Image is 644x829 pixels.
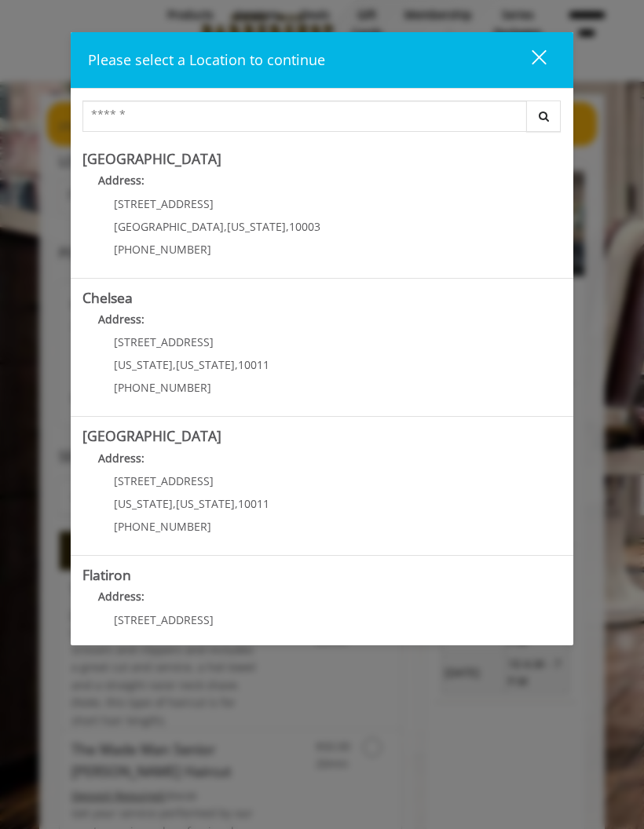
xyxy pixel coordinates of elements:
span: [STREET_ADDRESS] [114,196,214,211]
span: [PHONE_NUMBER] [114,519,211,534]
span: [STREET_ADDRESS] [114,612,214,627]
span: [US_STATE] [176,635,235,650]
span: 10011 [238,496,269,511]
span: [US_STATE] [114,496,173,511]
span: [PHONE_NUMBER] [114,242,211,257]
span: [US_STATE] [114,357,173,372]
b: [GEOGRAPHIC_DATA] [82,149,221,168]
span: [STREET_ADDRESS] [114,473,214,488]
span: 10003 [289,219,320,234]
input: Search Center [82,100,527,132]
b: Flatiron [82,565,131,584]
span: , [173,357,176,372]
span: 10010 [238,635,269,650]
span: , [235,635,238,650]
span: , [235,357,238,372]
span: , [224,219,227,234]
span: 10011 [238,357,269,372]
b: Address: [98,451,145,466]
span: , [173,635,176,650]
span: [GEOGRAPHIC_DATA] [114,219,224,234]
button: close dialog [503,44,556,76]
b: Address: [98,173,145,188]
span: , [286,219,289,234]
span: [US_STATE] [176,357,235,372]
div: Center Select [82,100,562,140]
span: Please select a Location to continue [88,50,325,69]
b: Address: [98,589,145,604]
span: [US_STATE] [176,496,235,511]
span: [PHONE_NUMBER] [114,380,211,395]
span: [US_STATE] [114,635,173,650]
span: , [173,496,176,511]
b: [GEOGRAPHIC_DATA] [82,426,221,445]
span: , [235,496,238,511]
div: close dialog [514,49,545,72]
b: Chelsea [82,288,133,307]
i: Search button [535,111,553,122]
span: [US_STATE] [227,219,286,234]
b: Address: [98,312,145,327]
span: [STREET_ADDRESS] [114,334,214,349]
